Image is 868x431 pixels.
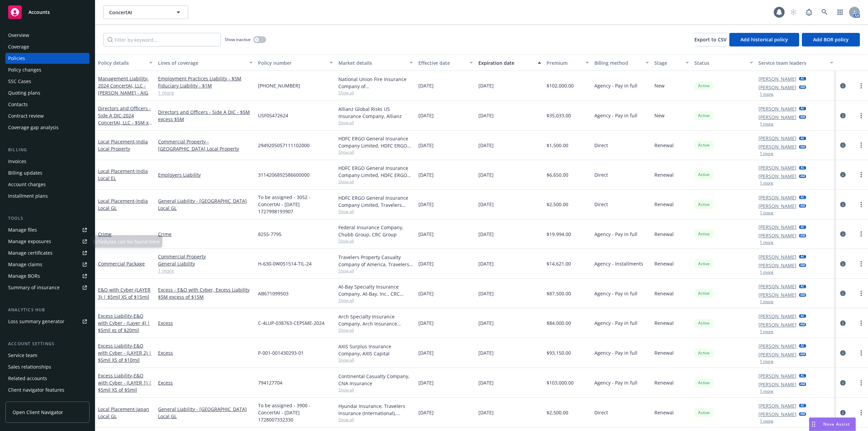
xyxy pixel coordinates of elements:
[760,270,773,274] button: 1 more
[839,171,847,179] a: circleInformation
[697,380,711,386] span: Active
[98,105,152,140] a: Directors and Officers - Side A DIC
[5,248,90,258] a: Manage certificates
[5,340,90,347] div: Account settings
[8,64,41,75] div: Policy changes
[594,59,642,66] div: Billing method
[158,379,253,386] a: Excess
[258,142,310,149] span: 2949205057111102000
[338,254,413,268] div: Travelers Property Casualty Company of America, Travelers Insurance
[338,403,413,417] div: Hyundai Insurance, Travelers Insurance (International), [PERSON_NAME] & Company Co., Ltd.
[338,179,413,184] span: Show all
[654,409,674,416] span: Renewal
[654,319,674,327] span: Renewal
[594,290,637,297] span: Agency - Pay in full
[338,417,413,423] span: Show all
[8,316,64,327] div: Loss summary generator
[802,5,816,19] a: Report a Bug
[8,111,44,121] div: Contract review
[8,30,29,41] div: Overview
[418,319,434,327] span: [DATE]
[418,409,434,416] span: [DATE]
[5,168,90,178] a: Billing updates
[758,223,796,231] a: [PERSON_NAME]
[28,9,50,15] span: Accounts
[478,231,494,238] span: [DATE]
[809,417,856,431] button: Nova Assist
[547,379,574,386] span: $103,000.00
[418,82,434,89] span: [DATE]
[8,99,28,110] div: Contacts
[8,259,42,270] div: Manage claims
[654,112,665,119] span: New
[697,290,711,296] span: Active
[8,191,48,201] div: Installment plans
[5,224,90,235] a: Manage files
[258,171,310,178] span: 3114206892586600000
[760,359,773,364] button: 1 more
[418,112,434,119] span: [DATE]
[5,30,90,41] a: Overview
[338,283,413,297] div: At-Bay Specialty Insurance Company, At-Bay, Inc., CRC Group
[258,59,325,66] div: Policy number
[13,409,63,416] span: Open Client Navigator
[98,406,149,419] a: Local Placement
[5,76,90,87] a: SSC Cases
[5,122,90,133] a: Coverage gap analysis
[547,290,571,297] span: $87,500.00
[758,135,796,142] a: [PERSON_NAME]
[8,41,29,52] div: Coverage
[547,409,568,416] span: $2,500.00
[338,238,413,244] span: Show all
[158,260,253,267] a: General Liability
[5,236,90,247] a: Manage exposures
[158,109,253,123] a: Directors and Officers - Side A DIC - $5M excess $5M
[418,379,434,386] span: [DATE]
[547,260,571,267] span: $14,621.00
[338,90,413,96] span: Show all
[418,59,466,66] div: Effective date
[5,99,90,110] a: Contacts
[839,379,847,387] a: circleInformation
[478,142,494,149] span: [DATE]
[5,3,90,22] a: Accounts
[98,138,148,152] a: Local Placement
[857,289,865,297] a: more
[5,307,90,313] div: Analytics hub
[158,286,253,300] a: Excess - E&O with Cyber, Excess Liability $5M excess of $15M
[5,53,90,64] a: Policies
[760,419,773,423] button: 1 more
[98,112,152,140] span: - 2024 ConcertAI, LLC - $5M x $5M Side A DIC Binder - Allianz
[697,201,711,208] span: Active
[839,349,847,357] a: circleInformation
[338,209,413,214] span: Show all
[8,87,40,98] div: Quoting plans
[594,142,608,149] span: Direct
[418,349,434,356] span: [DATE]
[758,232,796,239] a: [PERSON_NAME]
[8,168,42,178] div: Billing updates
[158,253,253,260] a: Commercial Property
[5,385,90,395] a: Client navigator features
[338,149,413,155] span: Show all
[158,89,253,96] a: 1 more
[839,230,847,238] a: circleInformation
[98,372,152,393] a: Excess Liability
[857,82,865,90] a: more
[5,111,90,121] a: Contract review
[694,36,727,43] span: Export to CSV
[857,379,865,387] a: more
[839,82,847,90] a: circleInformation
[760,330,773,334] button: 1 more
[95,55,155,71] button: Policy details
[758,253,796,260] a: [PERSON_NAME]
[758,381,796,388] a: [PERSON_NAME]
[547,349,571,356] span: $93,150.00
[839,200,847,209] a: circleInformation
[5,156,90,167] a: Invoices
[478,379,494,386] span: [DATE]
[8,373,47,384] div: Related accounts
[857,171,865,179] a: more
[594,319,637,327] span: Agency - Pay in full
[258,194,333,215] span: To be assigned - 3052 - ConcertAI - [DATE] 1727998193907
